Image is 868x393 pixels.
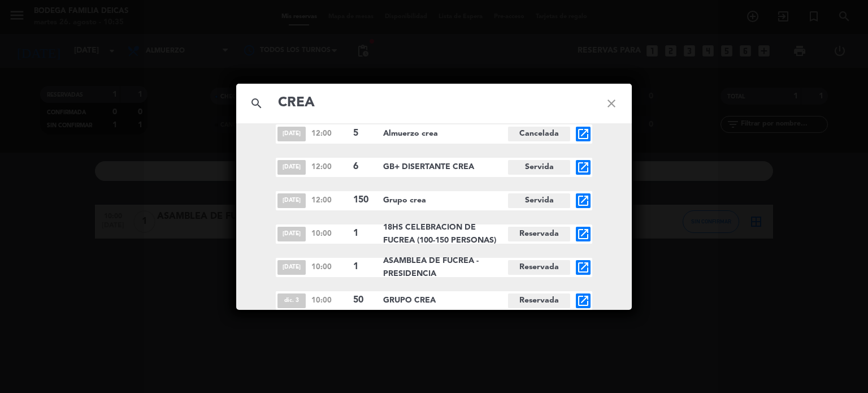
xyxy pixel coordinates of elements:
[576,261,590,274] i: open_in_new
[508,227,570,241] span: Reservada
[383,221,508,247] span: 18HS CELEBRACION DE FUCREA (100-150 PERSONAS)
[311,161,348,173] span: 12:00
[383,127,508,140] span: Almuerzo crea
[311,295,348,306] span: 10:00
[277,293,306,308] span: dic. 3
[353,226,374,241] span: 1
[383,294,508,307] span: GRUPO CREA
[277,127,306,141] span: [DATE]
[508,160,570,175] span: Servida
[508,127,570,141] span: Cancelada
[311,228,348,240] span: 10:00
[591,83,632,124] i: close
[311,128,348,140] span: 12:00
[508,260,570,275] span: Reservada
[311,195,348,206] span: 12:00
[353,126,374,141] span: 5
[353,260,374,274] span: 1
[576,227,590,241] i: open_in_new
[277,227,306,241] span: [DATE]
[383,254,508,280] span: ASAMBLEA DE FUCREA - PRESIDENCIA
[576,127,590,141] i: open_in_new
[383,161,508,174] span: GB+ DISERTANTE CREA
[353,293,374,308] span: 50
[353,193,374,208] span: 150
[383,194,508,207] span: Grupo crea
[311,261,348,273] span: 10:00
[277,193,306,208] span: [DATE]
[508,193,570,208] span: Servida
[236,83,277,124] i: search
[277,92,591,115] input: Buscar reservas
[576,161,590,174] i: open_in_new
[576,194,590,208] i: open_in_new
[508,293,570,308] span: Reservada
[353,159,374,174] span: 6
[277,160,306,175] span: [DATE]
[576,294,590,308] i: open_in_new
[277,260,306,275] span: [DATE]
